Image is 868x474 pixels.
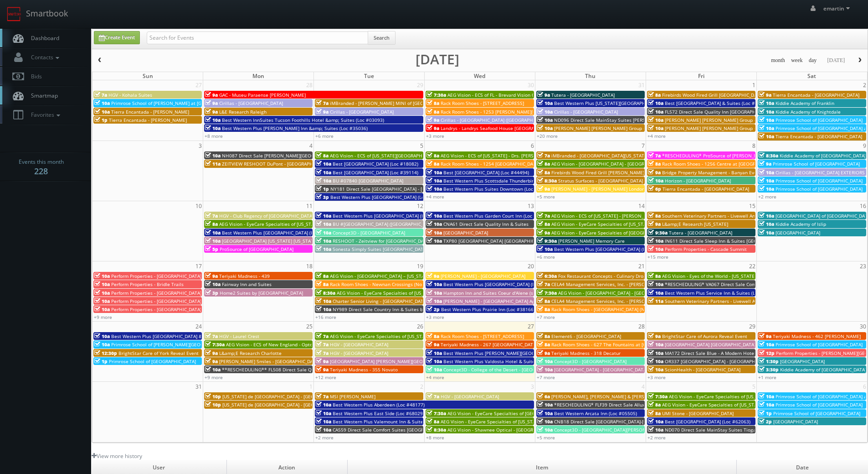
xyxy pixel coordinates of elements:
span: Teriyaki Madness - 267 [GEOGRAPHIC_DATA] [441,341,537,348]
span: 8a [537,161,550,167]
span: 8a [537,341,550,348]
span: 10a [537,125,553,131]
span: 10a [205,125,221,131]
span: 10a [316,169,331,176]
span: Rack Room Shoes - [GEOGRAPHIC_DATA] (No Rush) [551,306,661,313]
span: 10a [426,229,442,236]
span: Rack Room Shoes - [STREET_ADDRESS] [441,333,524,339]
span: 10a [759,117,774,123]
span: 10a [316,177,331,184]
span: Charter Senior Living - [GEOGRAPHIC_DATA] [333,298,427,304]
span: 9a [648,333,661,339]
span: NY989 Direct Sale Country Inn & Suites by [GEOGRAPHIC_DATA], [GEOGRAPHIC_DATA] [333,306,519,313]
span: Fairway Inn and Suites [222,281,272,287]
span: Best Western Plus Suites Downtown (Loc #61037) [443,186,553,192]
span: 10a [648,100,663,106]
span: Primrose School of [GEOGRAPHIC_DATA] [776,117,863,123]
span: [PERSON_NAME] - [GEOGRAPHIC_DATA] [441,273,525,279]
span: AEG Vision - ECS of [US_STATE] - Drs. [PERSON_NAME] and [PERSON_NAME] [441,152,604,159]
span: AEG Vision - EyeCare Specialties of [US_STATE][PERSON_NAME] Eyecare Associates [337,290,518,296]
span: 10a [316,246,331,252]
span: 7a [537,152,550,159]
span: Smartmap [26,92,58,99]
span: 12:30p [94,350,117,356]
span: Fox Restaurant Concepts - Culinary Dropout [558,273,653,279]
span: 9a [537,350,550,356]
span: 10a [94,100,110,106]
span: 8a [648,92,661,98]
span: Rack Room Shoes - [STREET_ADDRESS] [441,100,524,106]
span: Primrose School of [GEOGRAPHIC_DATA] [776,177,863,184]
span: BrightStar Care of York Reveal Event [118,350,199,356]
span: Best Western Plus Scottsdale Thunderbird Suites (Loc #03156) [443,177,581,184]
span: Rack Room Shoes - 627 The Fountains at [GEOGRAPHIC_DATA] (No Rush) [551,341,709,348]
span: 9a [537,92,550,98]
span: 9a [205,358,218,365]
span: 9a [205,273,218,279]
span: Kiddie Academy of Knightdale [776,109,841,115]
span: 10a [648,238,663,244]
span: 2p [426,306,440,313]
span: 8a [426,161,439,167]
span: *RESCHEDULING* ProSource of [PERSON_NAME] [662,152,768,159]
a: +4 more [426,193,444,200]
span: Hampton Inn and Suites Coeur d'Alene (second shoot) [443,290,561,296]
span: Landrys - Landrys Seafood House [GEOGRAPHIC_DATA] GALV [441,125,571,131]
span: 10a [426,298,442,304]
span: 8:30a [759,152,778,159]
span: Cirillas - [GEOGRAPHIC_DATA] [219,100,283,106]
span: GAC - Museu Paraense [PERSON_NAME] [219,92,306,98]
span: 10a [205,229,221,236]
span: [PERSON_NAME] - [PERSON_NAME] London Avalon [551,186,661,192]
span: BU #07840 [GEOGRAPHIC_DATA] [333,177,403,184]
span: 8a [648,161,661,167]
span: 8a [648,213,661,219]
span: 9:30a [648,229,668,236]
span: 10a [537,246,553,252]
button: Search [368,31,395,45]
span: 8a [537,169,550,176]
span: NY181 Direct Sale [GEOGRAPHIC_DATA] - [GEOGRAPHIC_DATA] [330,186,465,192]
span: IN611 Direct Sale Sleep Inn & Suites [GEOGRAPHIC_DATA] [665,238,791,244]
span: 6p [648,186,661,192]
span: 10a [426,281,442,287]
span: 10a [316,306,331,313]
span: Best Western Plus [GEOGRAPHIC_DATA] & Suites (Loc #45093) [111,333,247,339]
span: AEG Vision - EyeCare Specialties of [US_STATE] – [PERSON_NAME] Family EyeCare [551,221,729,227]
span: 7:30a [205,341,225,348]
span: 8a [205,221,218,227]
span: [PERSON_NAME] Memory Care [558,238,625,244]
span: 1p [316,186,329,192]
span: 8a [537,298,550,304]
span: Stratus Surfaces - [GEOGRAPHIC_DATA] Slab Gallery [558,177,671,184]
span: 10a [316,298,331,304]
span: CELA4 Management Services, Inc. - [PERSON_NAME] Genesis [551,298,684,304]
span: AEG Vision - [GEOGRAPHIC_DATA] – [US_STATE][GEOGRAPHIC_DATA]. ([GEOGRAPHIC_DATA]) [330,273,526,279]
span: Best Western Plus [PERSON_NAME][GEOGRAPHIC_DATA]/[PERSON_NAME][GEOGRAPHIC_DATA] (Loc #10397) [443,350,678,356]
span: 10a [759,125,774,131]
span: 9a [648,169,661,176]
a: +15 more [647,254,668,260]
span: 10a [94,333,110,339]
span: 10a [759,109,774,115]
span: 9a [426,125,439,131]
span: 7:30a [426,92,446,98]
span: 10a [759,229,774,236]
a: +2 more [758,193,776,200]
button: day [806,55,820,66]
span: iMBranded - [PERSON_NAME] MINI of [GEOGRAPHIC_DATA] [330,100,457,106]
span: 10a [537,117,553,123]
span: 10a [426,213,442,219]
span: 8a [426,152,439,159]
span: Firebirds Wood Fired Grill [GEOGRAPHIC_DATA] [662,92,764,98]
span: Best Western Plus Service Inn & Suites (Loc #61094) WHITE GLOVE [665,290,812,296]
span: BrightStar Care of Aurora Reveal Event [662,333,747,339]
span: Best Western Plus [GEOGRAPHIC_DATA] (Loc #48184) [222,229,338,236]
span: 12p [759,350,775,356]
span: 10a [648,109,663,115]
span: Bridge Property Management - Banyan Everton [662,169,766,176]
span: iMBranded - [GEOGRAPHIC_DATA][US_STATE] Toyota [551,152,665,159]
span: 7a [648,152,661,159]
span: 7:30a [537,290,557,296]
span: 10a [537,109,553,115]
